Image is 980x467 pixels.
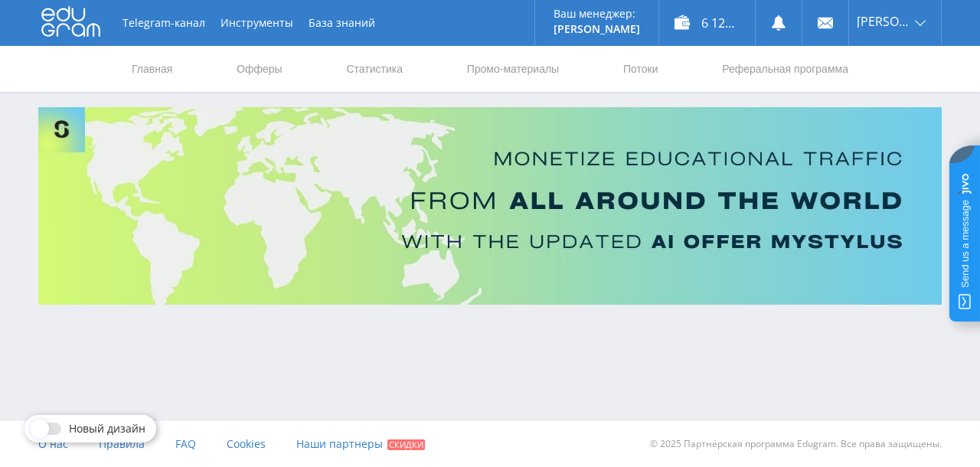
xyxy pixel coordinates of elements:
a: Офферы [235,46,284,92]
span: [PERSON_NAME] [857,15,910,28]
span: Правила [99,436,145,451]
p: [PERSON_NAME] [554,23,640,35]
a: Cookies [227,421,266,467]
div: © 2025 Партнёрская программа Edugram. Все права защищены. [498,421,942,467]
p: Ваш менеджер: [554,8,640,20]
span: О нас [38,436,68,451]
a: О нас [38,421,68,467]
span: Новый дизайн [69,423,145,435]
span: Скидки [387,439,425,450]
span: Cookies [227,436,266,451]
a: Реферальная программа [720,46,850,92]
span: FAQ [175,436,196,451]
img: Banner [38,107,942,305]
a: Главная [130,46,174,92]
a: Промо-материалы [465,46,560,92]
a: Потоки [622,46,660,92]
a: Наши партнеры Скидки [296,421,425,467]
a: Правила [99,421,145,467]
span: Наши партнеры [296,436,383,451]
a: Статистика [345,46,404,92]
a: FAQ [175,421,196,467]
